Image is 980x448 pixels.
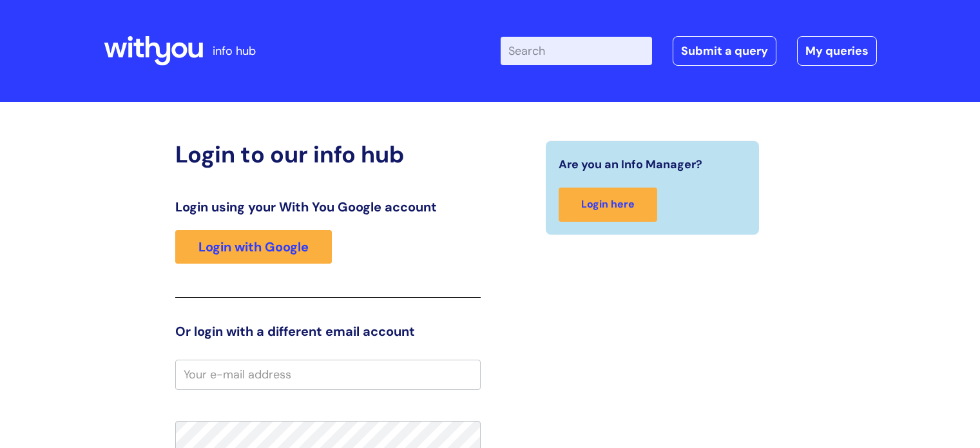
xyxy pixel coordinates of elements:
[559,188,657,222] a: Login here
[213,41,256,61] p: info hub
[175,324,481,339] h3: Or login with a different email account
[673,36,776,66] a: Submit a query
[501,37,652,65] input: Search
[559,154,702,175] span: Are you an Info Manager?
[175,199,481,215] h3: Login using your With You Google account
[175,360,481,389] input: Your e-mail address
[797,36,877,66] a: My queries
[175,230,332,264] a: Login with Google
[175,141,481,168] h2: Login to our info hub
